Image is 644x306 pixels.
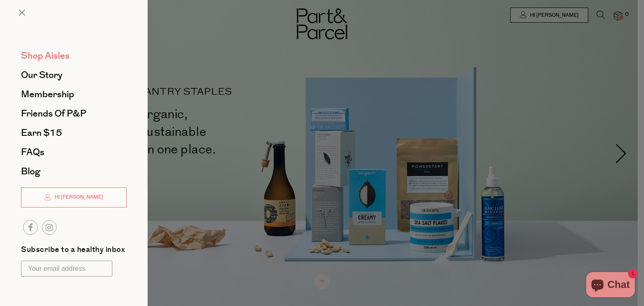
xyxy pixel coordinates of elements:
a: Our Story [21,70,127,80]
span: Hi [PERSON_NAME] [52,194,103,201]
a: Shop Aisles [21,51,127,60]
a: Earn $15 [21,128,127,137]
a: Friends of P&P [21,109,127,118]
span: Earn $15 [21,126,62,140]
span: Shop Aisles [21,49,70,62]
span: Blog [21,165,40,178]
span: Membership [21,88,74,101]
input: Your email address [21,261,112,277]
a: Hi [PERSON_NAME] [21,187,127,207]
span: FAQs [21,145,44,159]
span: Our Story [21,68,62,82]
span: Friends of P&P [21,107,86,120]
a: Membership [21,90,127,99]
inbox-online-store-chat: Shopify online store chat [584,272,637,299]
a: Blog [21,167,127,176]
a: FAQs [21,148,127,157]
label: Subscribe to a healthy inbox [21,246,125,257]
